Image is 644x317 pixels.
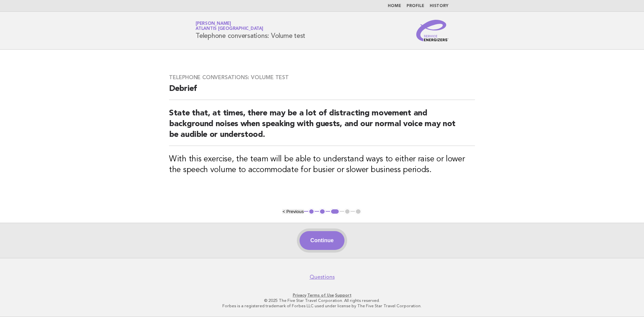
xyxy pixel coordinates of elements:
a: Profile [407,4,424,8]
button: 2 [319,208,326,215]
span: Atlantis [GEOGRAPHIC_DATA] [196,27,263,31]
a: Support [335,293,352,298]
p: Forbes is a registered trademark of Forbes LLC used under license by The Five Star Travel Corpora... [117,303,527,309]
a: Home [388,4,401,8]
a: Questions [310,274,335,280]
p: © 2025 The Five Star Travel Corporation. All rights reserved. [117,298,527,303]
p: · · [117,293,527,298]
h3: With this exercise, the team will be able to understand ways to either raise or lower the speech ... [169,154,475,175]
a: Privacy [293,293,306,298]
h1: Telephone conversations: Volume test [196,22,305,39]
button: Continue [300,231,344,250]
a: Terms of Use [307,293,334,298]
img: Service Energizers [416,20,448,41]
button: < Previous [282,209,304,214]
button: 3 [330,208,340,215]
h3: Telephone conversations: Volume test [169,74,475,81]
h2: Debrief [169,84,475,100]
a: History [430,4,448,8]
a: [PERSON_NAME]Atlantis [GEOGRAPHIC_DATA] [196,21,263,31]
h2: State that, at times, there may be a lot of distracting movement and background noises when speak... [169,108,475,146]
button: 1 [308,208,315,215]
